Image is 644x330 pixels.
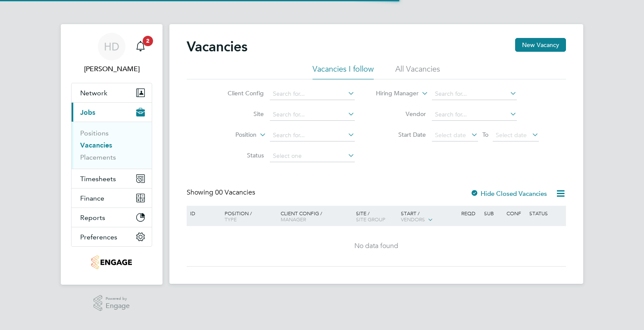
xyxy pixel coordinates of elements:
[72,122,152,169] div: Jobs
[470,189,547,198] label: Hide Closed Vacancies
[515,38,566,52] button: New Vacancy
[143,36,153,46] span: 2
[278,206,354,226] div: Client Config /
[480,129,491,140] span: To
[72,83,152,102] button: Network
[72,208,152,227] button: Reports
[80,129,109,137] a: Positions
[270,129,355,141] input: Search for...
[106,302,130,310] span: Engage
[354,206,399,226] div: Site /
[61,24,163,285] nav: Main navigation
[80,108,95,116] span: Jobs
[218,206,278,226] div: Position /
[527,206,565,220] div: Status
[71,33,152,74] a: HD[PERSON_NAME]
[225,216,237,223] span: Type
[401,216,425,223] span: Vendors
[270,109,355,121] input: Search for...
[80,89,107,97] span: Network
[369,89,419,98] label: Hiring Manager
[104,41,119,52] span: HD
[214,89,264,97] label: Client Config
[281,216,306,223] span: Manager
[94,295,130,311] a: Powered byEngage
[215,188,255,197] span: 00 Vacancies
[270,150,355,162] input: Select one
[214,151,264,159] label: Status
[187,188,257,197] div: Showing
[91,255,131,269] img: tribuildsolutions-logo-retina.png
[80,194,104,202] span: Finance
[504,206,527,220] div: Conf
[399,206,459,227] div: Start /
[459,206,481,220] div: Reqd
[435,131,466,139] span: Select date
[376,110,426,118] label: Vendor
[395,64,440,79] li: All Vacancies
[80,175,116,183] span: Timesheets
[72,103,152,122] button: Jobs
[188,206,218,220] div: ID
[132,33,149,60] a: 2
[432,88,517,100] input: Search for...
[356,216,385,223] span: Site Group
[71,255,152,269] a: Go to home page
[207,131,256,139] label: Position
[80,153,116,161] a: Placements
[72,169,152,188] button: Timesheets
[376,131,426,138] label: Start Date
[270,88,355,100] input: Search for...
[72,227,152,246] button: Preferences
[106,295,130,302] span: Powered by
[71,64,152,74] span: Holly Dunnage
[432,109,517,121] input: Search for...
[214,110,264,118] label: Site
[187,38,247,55] h2: Vacancies
[72,189,152,207] button: Finance
[188,242,565,251] div: No data found
[80,141,112,149] a: Vacancies
[496,131,527,139] span: Select date
[80,233,117,241] span: Preferences
[80,214,105,222] span: Reports
[482,206,504,220] div: Sub
[313,64,374,79] li: Vacancies I follow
